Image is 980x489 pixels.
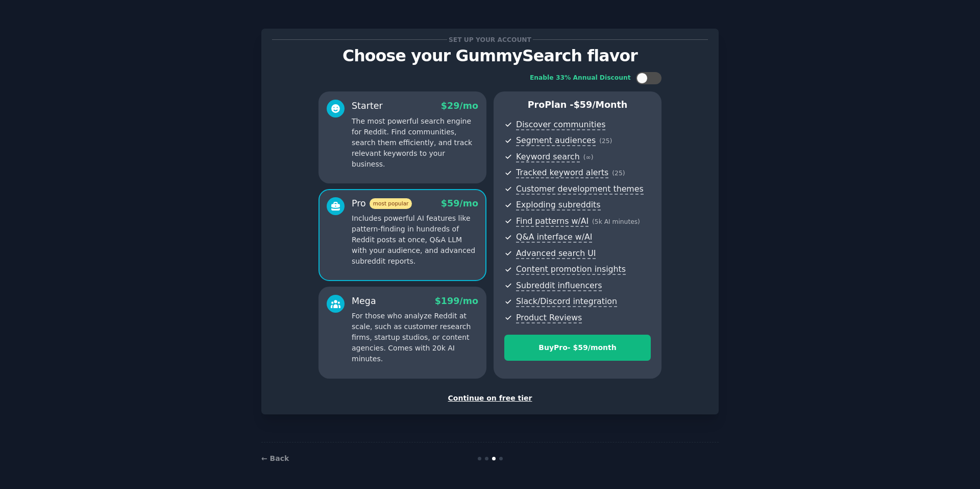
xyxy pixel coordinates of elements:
[272,393,708,404] div: Continue on free tier
[612,170,625,177] span: ( 25 )
[352,213,478,267] p: Includes powerful AI features like pattern-finding in hundreds of Reddit posts at once, Q&A LLM w...
[441,101,478,111] span: $ 29 /mo
[435,296,478,306] span: $ 199 /mo
[516,168,608,178] span: Tracked keyword alerts
[505,342,650,353] div: Buy Pro - $ 59 /month
[599,137,612,145] span: ( 25 )
[370,198,412,209] span: most popular
[516,120,605,130] span: Discover communities
[530,74,631,83] div: Enable 33% Annual Discount
[504,335,651,361] button: BuyPro- $59/month
[516,184,644,195] span: Customer development themes
[516,264,626,275] span: Content promotion insights
[352,100,383,112] div: Starter
[516,248,596,259] span: Advanced search UI
[447,34,533,45] span: Set up your account
[352,295,376,308] div: Mega
[516,200,600,211] span: Exploding subreddits
[352,311,478,364] p: For those who analyze Reddit at scale, such as customer research firms, startup studios, or conte...
[504,99,651,111] p: Pro Plan -
[574,100,628,110] span: $ 59 /month
[516,232,592,243] span: Q&A interface w/AI
[516,296,617,307] span: Slack/Discord integration
[516,313,582,323] span: Product Reviews
[583,154,594,161] span: ( ∞ )
[516,216,589,227] span: Find patterns w/AI
[352,197,412,210] div: Pro
[592,218,640,225] span: ( 5k AI minutes )
[352,116,478,170] p: The most powerful search engine for Reddit. Find communities, search them efficiently, and track ...
[516,281,602,291] span: Subreddit influencers
[261,454,289,462] a: ← Back
[516,152,580,162] span: Keyword search
[441,198,478,208] span: $ 59 /mo
[272,47,708,65] p: Choose your GummySearch flavor
[516,135,596,146] span: Segment audiences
